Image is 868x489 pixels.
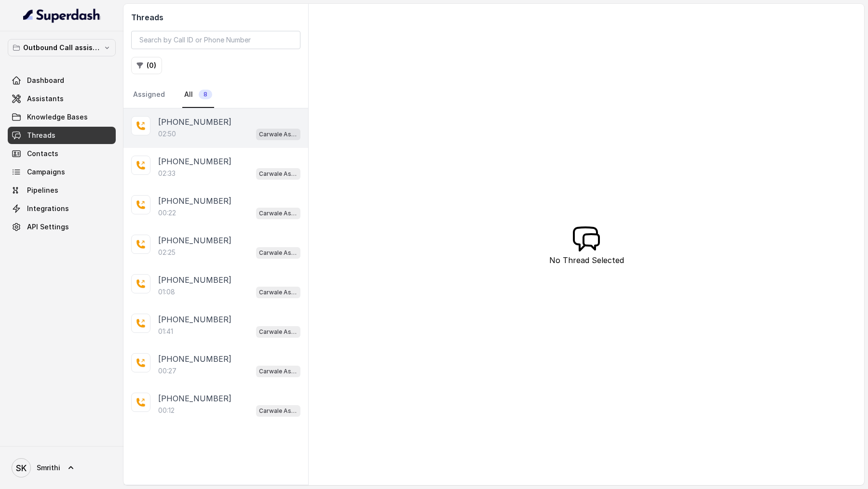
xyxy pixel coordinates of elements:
[27,149,58,159] span: Contacts
[259,288,298,297] p: Carwale Assistant
[8,163,116,181] a: Campaigns
[259,406,298,416] p: Carwale Assistant
[8,218,116,236] a: API Settings
[131,82,167,108] a: Assigned
[8,145,116,162] a: Contacts
[8,39,116,56] button: Outbound Call assistant
[131,57,162,74] button: (0)
[158,274,231,286] p: [PHONE_NUMBER]
[27,167,65,177] span: Campaigns
[158,195,231,207] p: [PHONE_NUMBER]
[158,406,175,415] p: 00:12
[8,127,116,144] a: Threads
[131,82,300,108] nav: Tabs
[259,367,298,376] p: Carwale Assistant
[27,131,55,140] span: Threads
[23,42,100,53] p: Outbound Call assistant
[27,112,88,122] span: Knowledge Bases
[158,327,173,336] p: 01:41
[158,248,176,257] p: 02:25
[37,463,60,473] span: Smrithi
[27,94,64,104] span: Assistants
[131,31,300,49] input: Search by Call ID or Phone Number
[158,169,176,178] p: 02:33
[23,8,101,23] img: light.svg
[8,72,116,89] a: Dashboard
[158,235,231,246] p: [PHONE_NUMBER]
[27,76,64,85] span: Dashboard
[8,90,116,107] a: Assistants
[259,209,298,218] p: Carwale Assistant
[131,12,300,23] h2: Threads
[549,254,624,266] p: No Thread Selected
[8,454,116,481] a: Smrithi
[259,169,298,179] p: Carwale Assistant
[158,314,231,325] p: [PHONE_NUMBER]
[158,208,176,218] p: 00:22
[158,156,231,167] p: [PHONE_NUMBER]
[158,116,231,128] p: [PHONE_NUMBER]
[182,82,214,108] a: All8
[8,200,116,217] a: Integrations
[158,287,175,297] p: 01:08
[158,366,176,376] p: 00:27
[259,327,298,337] p: Carwale Assistant
[8,108,116,126] a: Knowledge Bases
[259,130,298,139] p: Carwale Assistant
[199,90,212,99] span: 8
[158,353,231,365] p: [PHONE_NUMBER]
[259,248,298,258] p: Carwale Assistant
[27,222,69,232] span: API Settings
[158,129,176,139] p: 02:50
[16,463,27,473] text: SK
[27,185,58,195] span: Pipelines
[8,182,116,199] a: Pipelines
[158,393,231,404] p: [PHONE_NUMBER]
[27,204,69,213] span: Integrations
